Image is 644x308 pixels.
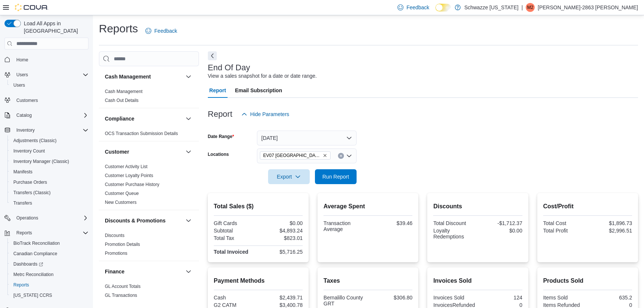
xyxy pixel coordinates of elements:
span: Users [10,81,88,90]
button: Compliance [184,114,193,123]
div: -$1,712.37 [479,220,522,226]
p: Schwazze [US_STATE] [464,3,519,12]
span: Users [13,70,88,79]
div: $1,896.73 [589,220,632,226]
a: Reports [10,280,32,289]
span: Customer Loyalty Points [105,173,153,179]
div: $306.80 [370,295,413,301]
a: Feedback [142,23,180,38]
button: Users [7,80,91,90]
button: Discounts & Promotions [184,216,193,225]
div: Matthew-2863 Turner [526,3,535,12]
div: 124 [479,295,522,301]
label: Locations [208,151,229,157]
span: Customer Queue [105,190,139,196]
span: Customer Activity List [105,164,148,170]
span: Home [16,57,28,63]
h2: Total Sales ($) [214,202,303,211]
button: Export [268,169,310,184]
button: Compliance [105,115,183,122]
div: Total Discount [433,220,476,226]
span: Washington CCRS [10,291,88,300]
h3: Report [208,110,232,119]
a: Promotion Details [105,242,140,247]
h2: Payment Methods [214,276,303,285]
span: EV07 Paradise Hills [260,151,331,160]
span: Inventory Manager (Classic) [13,158,69,164]
span: Catalog [16,112,32,118]
button: Users [1,70,91,80]
button: Transfers [7,198,91,208]
span: Inventory Manager (Classic) [10,157,88,166]
div: 635.2 [589,295,632,301]
a: OCS Transaction Submission Details [105,131,178,136]
span: Metrc Reconciliation [13,272,54,277]
span: Dashboards [13,261,43,267]
div: Gift Cards [214,220,257,226]
img: Cova [15,4,48,11]
div: Subtotal [214,228,257,234]
span: Operations [16,215,38,221]
div: Cash [214,295,257,301]
button: Catalog [1,110,91,121]
span: Reports [10,280,88,289]
p: [PERSON_NAME]-2863 [PERSON_NAME] [538,3,638,12]
span: Transfers (Classic) [13,190,51,196]
button: Reports [1,228,91,238]
div: Total Profit [543,228,586,234]
button: Canadian Compliance [7,248,91,259]
h2: Cost/Profit [543,202,632,211]
a: New Customers [105,200,136,205]
div: $823.01 [260,235,303,241]
button: Operations [1,213,91,223]
div: $4,893.24 [260,228,303,234]
a: Discounts [105,233,125,238]
div: View a sales snapshot for a date or date range. [208,72,317,80]
span: M2 [527,3,534,12]
button: Reports [13,228,35,237]
p: | [521,3,523,12]
span: Promotion Details [105,241,140,247]
button: Home [1,54,91,65]
span: Inventory [13,126,88,135]
div: $0.00 [479,228,522,234]
a: Transfers (Classic) [10,188,54,197]
button: Cash Management [184,72,193,81]
strong: Total Invoiced [214,249,248,255]
a: Customer Loyalty Points [105,173,153,178]
a: Customers [13,96,41,105]
div: G2 CATM [214,302,257,308]
span: Dashboards [10,260,88,269]
span: Reports [13,282,29,288]
div: Cash Management [99,87,199,108]
div: Items Refunded [543,302,586,308]
h1: Reports [99,21,138,36]
button: Finance [184,267,193,276]
span: Run Report [322,173,349,180]
a: BioTrack Reconciliation [10,239,63,248]
a: Transfers [10,199,35,208]
a: Cash Out Details [105,98,139,103]
a: Users [10,81,28,90]
span: Feedback [406,4,429,11]
button: Remove EV07 Paradise Hills from selection in this group [323,153,327,158]
button: Finance [105,268,183,275]
span: Inventory Count [13,148,45,154]
div: Finance [99,282,199,303]
span: Load All Apps in [GEOGRAPHIC_DATA] [21,20,88,35]
div: $5,716.25 [260,249,303,255]
span: Adjustments (Classic) [10,136,88,145]
span: Feedback [154,27,177,35]
button: Adjustments (Classic) [7,135,91,146]
span: Email Subscription [235,83,282,98]
h2: Products Sold [543,276,632,285]
button: Inventory Count [7,146,91,156]
button: Customer [105,148,183,155]
button: Catalog [13,111,35,120]
span: Export [273,169,305,184]
span: Canadian Compliance [13,251,57,257]
button: Open list of options [346,153,352,159]
button: [US_STATE] CCRS [7,290,91,301]
h3: Discounts & Promotions [105,217,165,224]
span: Transfers [13,200,32,206]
